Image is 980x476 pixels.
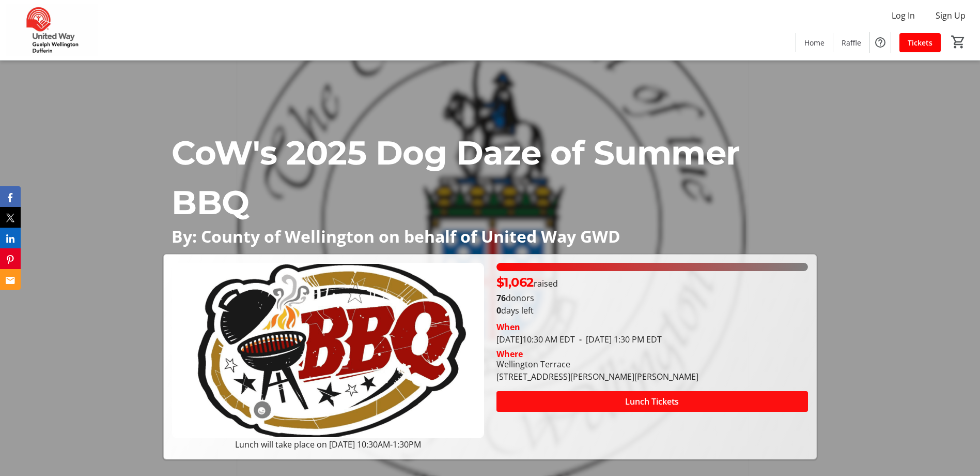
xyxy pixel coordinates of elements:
[892,9,915,22] span: Log In
[833,33,869,52] a: Raffle
[172,263,484,438] img: Campaign CTA Media Photo
[870,32,891,53] button: Help
[496,263,808,271] div: 100% of fundraising goal reached
[6,4,98,56] img: United Way Guelph Wellington Dufferin's Logo
[796,33,833,52] a: Home
[496,292,506,304] b: 76
[936,9,966,22] span: Sign Up
[496,391,808,412] button: Lunch Tickets
[949,33,968,51] button: Cart
[496,321,520,333] div: When
[496,275,534,290] span: $1,062
[496,292,808,304] p: donors
[496,305,501,316] span: 0
[172,438,484,451] p: Lunch will take place on [DATE] 10:30AM-1:30PM
[575,334,662,345] span: [DATE] 1:30 PM EDT
[496,358,698,370] div: Wellington Terrace
[908,37,932,48] span: Tickets
[496,304,808,317] p: days left
[804,37,825,48] span: Home
[883,7,923,24] button: Log In
[496,350,523,358] div: Where
[496,370,698,383] div: [STREET_ADDRESS][PERSON_NAME][PERSON_NAME]
[172,128,808,227] p: CoW's 2025 Dog Daze of Summer BBQ
[625,395,679,408] span: Lunch Tickets
[899,33,941,52] a: Tickets
[842,37,861,48] span: Raffle
[927,7,974,24] button: Sign Up
[172,227,808,245] p: By: County of Wellington on behalf of United Way GWD
[575,334,586,345] span: -
[496,273,558,292] p: raised
[496,334,575,345] span: [DATE] 10:30 AM EDT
